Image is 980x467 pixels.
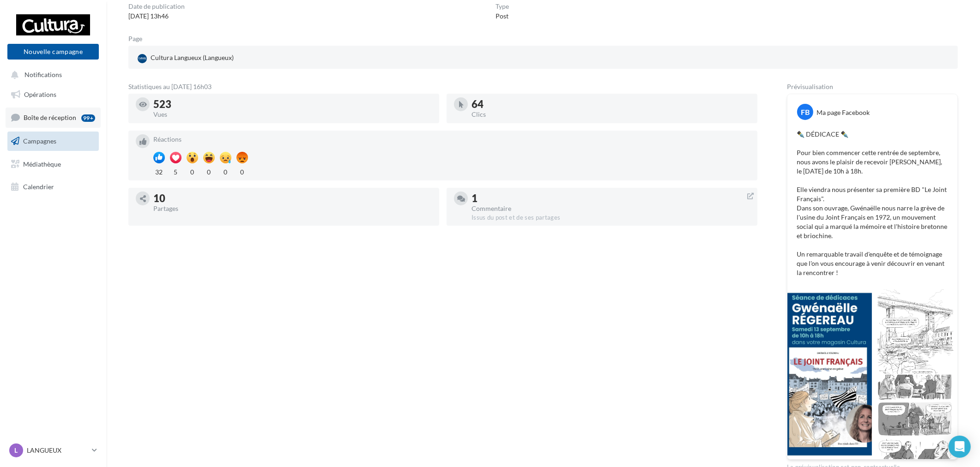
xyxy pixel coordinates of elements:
div: Vues [153,111,432,118]
div: 1 [472,193,750,204]
div: Date de publication [128,3,185,10]
div: Prévisualisation [787,84,958,90]
a: Campagnes [6,132,101,151]
div: Réactions [153,136,750,143]
div: Type [496,3,509,10]
div: 0 [187,166,198,177]
div: Commentaire [472,205,750,212]
div: Cultura Langueux (Langueux) [136,51,236,65]
span: Calendrier [23,183,54,191]
div: Issus du post et de ses partages [472,214,750,222]
a: Cultura Langueux (Langueux) [136,51,407,65]
p: ✒️ DÉDICACE ✒️ Pour bien commencer cette rentrée de septembre, nous avons le plaisir de recevoir ... [797,130,948,277]
div: Partages [153,205,432,212]
a: Calendrier [6,177,101,197]
div: Open Intercom Messenger [949,436,971,458]
a: Opérations [6,85,101,104]
div: Statistiques au [DATE] 16h03 [128,84,757,90]
span: Médiathèque [23,160,61,168]
span: Boîte de réception [24,114,76,121]
div: Clics [472,111,750,118]
span: L [15,446,18,455]
span: Campagnes [23,137,56,145]
div: Page [128,36,150,42]
span: Notifications [24,71,62,79]
div: 5 [170,166,181,177]
span: Opérations [24,90,56,98]
div: [DATE] 13h46 [128,12,185,21]
p: LANGUEUX [27,446,88,455]
div: 99+ [81,114,95,122]
a: Médiathèque [6,155,101,174]
button: Nouvelle campagne [7,44,99,60]
div: 0 [236,166,248,177]
div: Post [496,12,509,21]
a: L LANGUEUX [7,442,99,459]
div: FB [797,104,813,120]
div: 0 [203,166,215,177]
a: Boîte de réception99+ [6,108,101,127]
div: 0 [220,166,231,177]
div: 32 [153,166,165,177]
div: 523 [153,99,432,109]
div: Ma page Facebook [817,108,870,117]
div: 10 [153,193,432,204]
div: 64 [472,99,750,109]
